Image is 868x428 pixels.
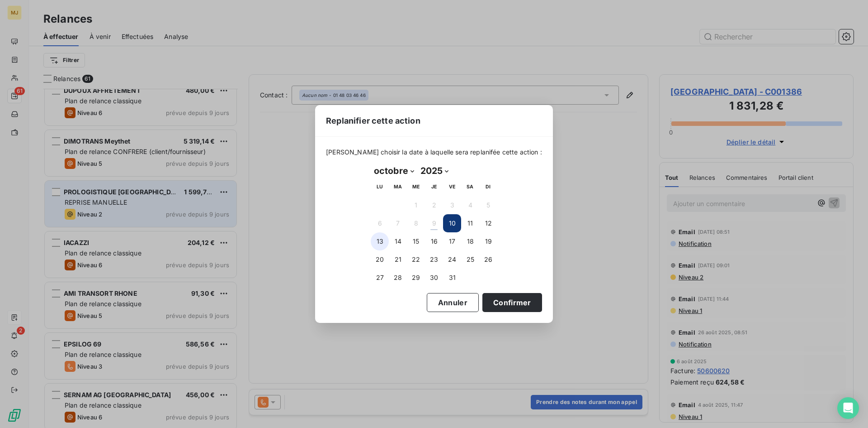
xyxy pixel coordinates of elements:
th: mardi [389,178,407,196]
button: 4 [461,196,479,214]
button: 5 [479,196,497,214]
button: 2 [425,196,443,214]
span: [PERSON_NAME] choisir la date à laquelle sera replanifée cette action : [326,148,542,157]
button: 22 [407,250,425,269]
button: 30 [425,269,443,287]
button: 27 [371,269,389,287]
th: dimanche [479,178,497,196]
button: 28 [389,269,407,287]
button: 17 [443,232,461,250]
button: 31 [443,269,461,287]
button: 19 [479,232,497,250]
button: 24 [443,250,461,269]
th: mercredi [407,178,425,196]
button: 1 [407,196,425,214]
button: 29 [407,269,425,287]
button: 25 [461,250,479,269]
button: 10 [443,214,461,232]
button: 26 [479,250,497,269]
th: vendredi [443,178,461,196]
button: 8 [407,214,425,232]
button: 13 [371,232,389,250]
button: 9 [425,214,443,232]
button: 15 [407,232,425,250]
button: 23 [425,250,443,269]
button: 20 [371,250,389,269]
button: 21 [389,250,407,269]
button: 11 [461,214,479,232]
div: Open Intercom Messenger [837,397,859,419]
button: 3 [443,196,461,214]
button: 6 [371,214,389,232]
button: Annuler [427,293,479,312]
span: Replanifier cette action [326,115,420,127]
button: 18 [461,232,479,250]
button: 12 [479,214,497,232]
button: 7 [389,214,407,232]
th: lundi [371,178,389,196]
button: Confirmer [482,293,542,312]
button: 14 [389,232,407,250]
button: 16 [425,232,443,250]
th: jeudi [425,178,443,196]
th: samedi [461,178,479,196]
